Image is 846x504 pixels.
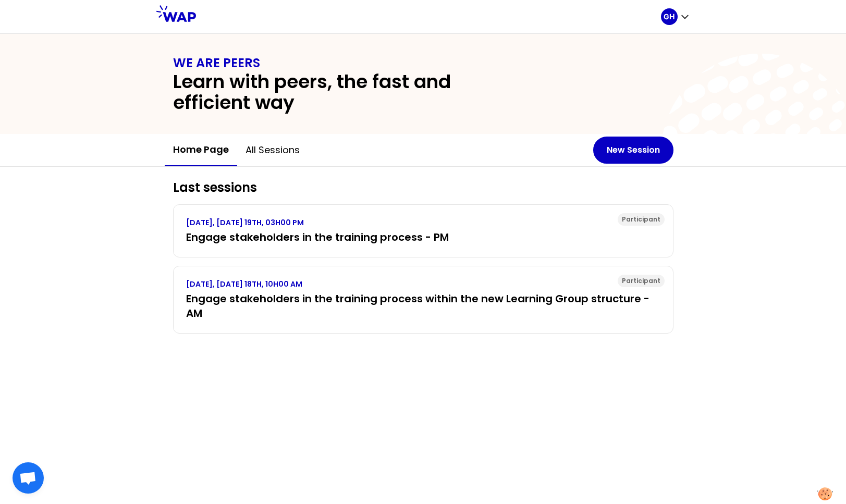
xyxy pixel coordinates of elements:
a: [DATE], [DATE] 19TH, 03H00 PMEngage stakeholders in the training process - PM [186,217,660,244]
div: Participant [618,275,665,287]
p: [DATE], [DATE] 18TH, 10H00 AM [186,279,660,289]
a: [DATE], [DATE] 18TH, 10H00 AMEngage stakeholders in the training process within the new Learning ... [186,279,660,321]
button: Home page [165,134,237,166]
h2: Learn with peers, the fast and efficient way [173,71,523,113]
h3: Engage stakeholders in the training process - PM [186,230,660,244]
h2: Last sessions [173,179,673,196]
button: New Session [593,137,673,164]
div: Participant [618,213,665,226]
h1: WE ARE PEERS [173,55,673,71]
p: [DATE], [DATE] 19TH, 03H00 PM [186,217,660,228]
button: All sessions [237,134,308,166]
button: GH [661,8,690,25]
div: Ouvrir le chat [13,462,44,494]
p: GH [664,11,675,22]
h3: Engage stakeholders in the training process within the new Learning Group structure - AM [186,291,660,321]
